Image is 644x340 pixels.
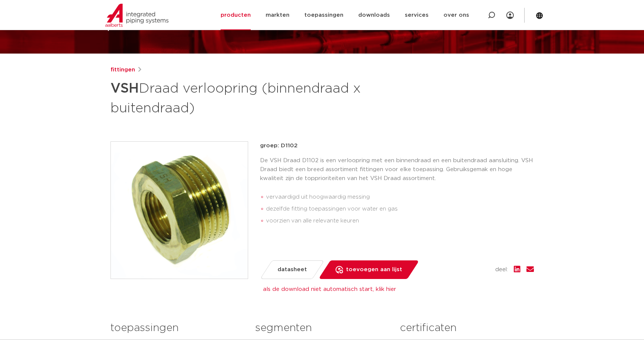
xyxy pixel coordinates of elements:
h3: certificaten [400,321,534,336]
h1: Draad verloopring (binnendraad x buitendraad) [110,77,390,118]
li: voorzien van alle relevante keuren [266,215,534,227]
span: deel: [495,265,508,274]
a: als de download niet automatisch start, klik hier [263,286,396,292]
h3: segmenten [255,321,389,336]
span: toevoegen aan lijst [346,264,402,276]
span: datasheet [278,264,307,276]
a: fittingen [110,65,135,74]
h3: toepassingen [110,321,244,336]
li: dezelfde fitting toepassingen voor water en gas [266,203,534,215]
a: datasheet [260,260,324,279]
p: groep: D1102 [260,141,534,150]
img: Product Image for VSH Draad verloopring (binnendraad x buitendraad) [111,142,248,279]
p: De VSH Draad D1102 is een verloopring met een binnendraad en een buitendraad aansluiting. VSH Dra... [260,156,534,183]
strong: VSH [110,82,139,95]
li: vervaardigd uit hoogwaardig messing [266,191,534,203]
